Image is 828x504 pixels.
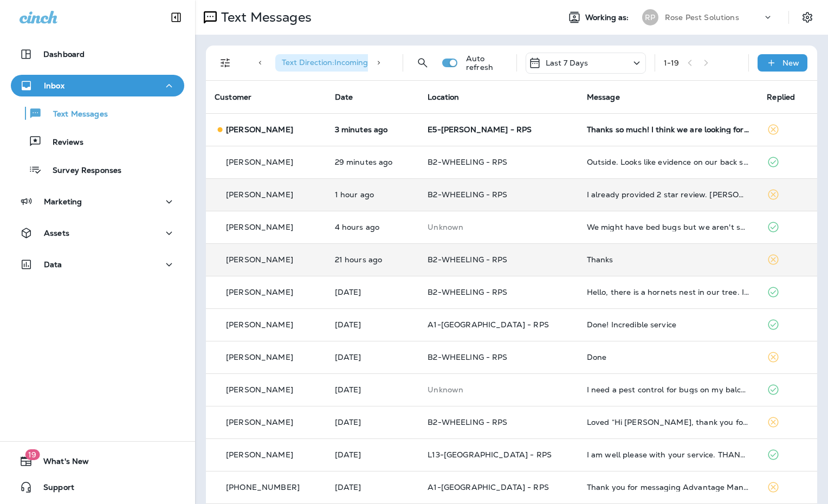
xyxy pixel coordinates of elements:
p: Inbox [44,81,64,90]
span: B2-WHEELING - RPS [428,255,507,264]
p: Aug 26, 2025 07:34 AM [335,223,411,231]
p: [PERSON_NAME] [226,288,293,296]
span: B2-WHEELING - RPS [428,352,507,362]
p: Aug 25, 2025 02:35 PM [335,255,411,264]
p: Assets [44,229,69,237]
div: Hello, there is a hornets nest in our tree. I also seems to have more spiders in the house. Can s... [587,288,750,296]
button: Marketing [11,191,184,212]
span: Date [335,92,353,102]
p: Aug 26, 2025 11:38 AM [335,158,411,166]
span: Text Direction : Incoming [282,57,368,67]
p: [PERSON_NAME] [226,190,293,199]
p: This customer does not have a last location and the phone number they messaged is not assigned to... [428,385,569,394]
p: [PERSON_NAME] [226,223,293,231]
p: [PERSON_NAME] [226,450,293,459]
div: I already provided 2 star review. Derek is unresponsive. [587,190,750,199]
p: Rose Pest Solutions [665,13,739,22]
span: B2-WHEELING - RPS [428,157,507,167]
button: Collapse Sidebar [161,7,191,28]
p: Aug 23, 2025 09:27 AM [335,385,411,394]
span: A1-[GEOGRAPHIC_DATA] - RPS [428,320,549,329]
p: Reviews [42,138,83,148]
button: Search Messages [412,52,434,74]
span: E5-[PERSON_NAME] - RPS [428,125,532,134]
p: Last 7 Days [546,59,588,67]
div: Thanks so much! I think we are looking for just a one time service to treat the carpet beetles - ... [587,125,750,134]
span: B2-WHEELING - RPS [428,417,507,427]
div: I am well please with your service. THANK YOU [587,450,750,459]
div: We might have bed bugs but we aren't sure. We move tomorrow and don't want to take them with us. ... [587,223,750,231]
p: Survey Responses [42,166,121,176]
div: Thanks [587,255,750,264]
button: Assets [11,222,184,244]
button: Inbox [11,75,184,96]
div: Text Direction:Incoming [275,54,386,72]
p: Aug 23, 2025 01:20 PM [335,320,411,329]
span: Message [587,92,620,102]
p: New [782,59,799,67]
button: Filters [215,52,236,74]
button: Text Messages [11,102,184,125]
p: [PHONE_NUMBER] [226,483,300,492]
span: What's New [33,457,89,470]
p: Text Messages [217,9,312,25]
div: Done! Incredible service [587,320,750,329]
p: Aug 22, 2025 11:09 AM [335,450,411,459]
div: I need a pest control for bugs on my balcony patio [587,385,750,394]
p: Auto refresh [466,54,508,72]
div: Outside. Looks like evidence on our back stairs. [587,158,750,166]
p: Aug 26, 2025 10:38 AM [335,190,411,199]
button: Settings [798,8,817,27]
p: [PERSON_NAME] [226,158,293,166]
button: Dashboard [11,43,184,65]
p: [PERSON_NAME] [226,255,293,264]
p: Data [44,260,62,269]
button: 19What's New [11,450,184,472]
span: Location [428,92,459,102]
p: This customer does not have a last location and the phone number they messaged is not assigned to... [428,223,569,231]
p: Aug 26, 2025 12:04 PM [335,125,411,134]
div: 1 - 19 [664,59,680,67]
div: Thank you for messaging Advantage Management. We are currently unavailable and will respond durin... [587,483,750,492]
span: Replied [767,92,795,102]
button: Support [11,476,184,498]
p: Aug 24, 2025 06:26 PM [335,288,411,296]
p: Text Messages [42,109,108,120]
div: Loved “Hi Peggy, thank you for choosing Rose Pest Control! If you're happy with the service your ... [587,418,750,427]
p: [PERSON_NAME] [226,385,293,394]
p: Marketing [44,197,82,206]
div: Done [587,353,750,361]
button: Reviews [11,130,184,153]
span: A1-[GEOGRAPHIC_DATA] - RPS [428,482,549,492]
span: Working as: [585,13,631,22]
span: B2-WHEELING - RPS [428,287,507,297]
div: RP [642,9,658,25]
p: [PERSON_NAME] [226,418,293,427]
p: [PERSON_NAME] [226,320,293,329]
span: 19 [25,449,40,460]
button: Survey Responses [11,158,184,181]
p: Aug 22, 2025 04:29 PM [335,418,411,427]
span: B2-WHEELING - RPS [428,190,507,199]
span: L13-[GEOGRAPHIC_DATA] - RPS [428,450,552,460]
p: Dashboard [43,50,85,59]
p: Aug 22, 2025 07:47 AM [335,483,411,492]
p: Aug 23, 2025 12:46 PM [335,353,411,361]
p: [PERSON_NAME] [226,125,293,134]
span: Customer [215,92,251,102]
p: [PERSON_NAME] [226,353,293,361]
button: Data [11,254,184,275]
span: Support [33,483,74,496]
